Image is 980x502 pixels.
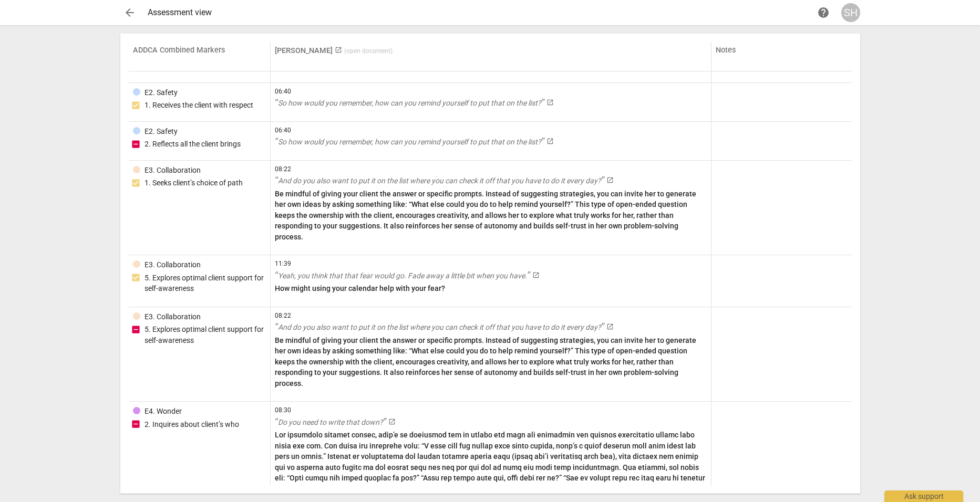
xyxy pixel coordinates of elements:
span: launch [388,418,396,425]
a: So how would you remember, how can you remind yourself to put that on the list? [275,98,707,109]
button: SH [841,3,860,22]
p: How might using your calendar help with your fear? [275,283,707,294]
span: 08:22 [275,311,707,320]
span: arrow_back [123,6,136,19]
div: E4. Wonder [145,406,182,417]
div: E3. Collaboration [145,165,201,176]
div: 2. Inquires about client’s who [145,419,239,430]
span: And do you also want to put it on the list where you can check it off that you have to do it ever... [275,323,604,331]
span: launch [546,99,554,106]
span: Do you need to write that down? [275,418,386,426]
a: Help [814,3,833,22]
div: E3. Collaboration [145,311,201,322]
div: E2. Safety [145,126,178,137]
span: launch [606,323,614,330]
div: E2. Safety [145,87,178,98]
div: E3. Collaboration [145,259,201,270]
div: 2. Reflects all the client brings [145,139,241,150]
span: So how would you remember, how can you remind yourself to put that on the list? [275,99,544,107]
span: launch [606,176,614,184]
a: [PERSON_NAME] (open document) [275,46,393,55]
div: Assessment view [148,8,814,17]
span: And do you also want to put it on the list where you can check it off that you have to do it ever... [275,176,604,185]
span: Yeah, you think that that fear would go. Fade away a little bit when you have. [275,271,530,280]
span: ( open document ) [344,47,393,55]
div: 1. Seeks client’s choice of path [145,177,243,189]
a: So how would you remember, how can you remind yourself to put that on the list? [275,137,707,148]
div: 5. Explores optimal client support for self-awareness [145,324,266,346]
span: So how would you remember, how can you remind yourself to put that on the list? [275,138,544,146]
p: Be mindful of giving your client the answer or specific prompts. Instead of suggesting strategies... [275,189,707,243]
span: help [817,6,830,19]
span: launch [546,138,554,145]
span: launch [335,46,342,54]
span: 08:30 [275,406,707,415]
a: And do you also want to put it on the list where you can check it off that you have to do it ever... [275,175,707,186]
p: Be mindful of giving your client the answer or specific prompts. Instead of suggesting strategies... [275,335,707,389]
span: 08:22 [275,165,707,174]
span: 11:39 [275,259,707,268]
div: 1. Receives the client with respect [145,100,253,111]
th: Notes [711,42,851,71]
a: And do you also want to put it on the list where you can check it off that you have to do it ever... [275,322,707,333]
div: Ask support [884,490,963,502]
span: launch [532,271,540,279]
span: 06:40 [275,87,707,96]
div: 5. Explores optimal client support for self-awareness [145,273,266,294]
th: ADDCA Combined Markers [129,42,271,71]
span: 06:40 [275,126,707,135]
a: Yeah, you think that that fear would go. Fade away a little bit when you have. [275,270,707,281]
a: Do you need to write that down? [275,417,707,428]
